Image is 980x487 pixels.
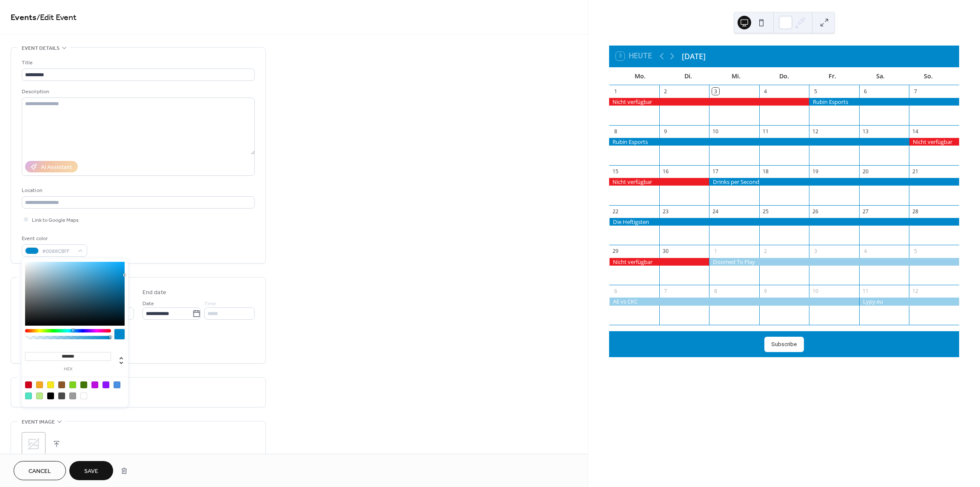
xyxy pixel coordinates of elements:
div: 26 [812,208,819,215]
div: 3 [712,88,719,95]
div: 1 [712,248,719,255]
div: Title [22,58,253,67]
div: 4 [862,248,869,255]
div: #F8E71C [47,381,54,388]
span: Date [142,299,154,308]
span: Time [204,299,216,308]
div: Nicht verfügbar [609,178,709,186]
span: Event details [22,44,60,53]
span: Save [84,467,98,476]
div: 7 [912,88,919,95]
div: 22 [612,208,619,215]
div: Di. [664,67,712,85]
div: Mo. [616,67,664,85]
div: Nicht verfügbar [609,98,809,106]
div: Nicht verfügbar [909,138,959,146]
div: Sa. [856,67,904,85]
div: 2 [662,88,669,95]
label: hex [25,367,111,372]
span: Event image [22,418,55,427]
div: 11 [762,128,769,135]
div: 21 [912,168,919,175]
span: #0088CBFF [42,247,74,256]
span: / Edit Event [37,9,77,26]
div: #D0021B [25,381,32,388]
div: Rubin Esports [809,98,959,106]
div: 6 [612,288,619,295]
div: 11 [862,288,869,295]
div: 17 [712,168,719,175]
span: Link to Google Maps [32,216,79,225]
div: 12 [812,128,819,135]
div: 13 [862,128,869,135]
div: AE vs CKC [609,298,859,305]
div: Drinks per Second [709,178,959,186]
button: Save [69,461,113,480]
div: 12 [912,288,919,295]
div: 7 [662,288,669,295]
div: 30 [662,248,669,255]
div: Doomed To Play [709,258,959,266]
div: #4A90E2 [114,381,120,388]
div: Lypy.eu [859,298,959,305]
div: 28 [912,208,919,215]
div: ; [22,432,46,456]
span: Cancel [28,467,51,476]
div: Do. [760,67,808,85]
div: Event color [22,234,85,243]
div: [DATE] [682,51,706,62]
div: 16 [662,168,669,175]
div: 15 [612,168,619,175]
div: #9013FE [103,381,109,388]
div: 10 [812,288,819,295]
div: Description [22,87,253,96]
div: Location [22,186,253,195]
div: 8 [612,128,619,135]
div: #7ED321 [69,381,76,388]
div: 25 [762,208,769,215]
div: 18 [762,168,769,175]
div: 1 [612,88,619,95]
div: #50E3C2 [25,392,32,399]
div: 10 [712,128,719,135]
div: Die Heftigsten [609,218,959,226]
div: 27 [862,208,869,215]
div: 3 [812,248,819,255]
div: 24 [712,208,719,215]
div: #BD10E0 [91,381,98,388]
div: 4 [762,88,769,95]
div: 9 [662,128,669,135]
div: 6 [862,88,869,95]
div: Nicht verfügbar [609,258,709,266]
button: Subscribe [764,337,804,352]
div: #B8E986 [36,392,43,399]
div: 20 [862,168,869,175]
div: Mi. [712,67,760,85]
div: End date [142,288,166,297]
div: 5 [812,88,819,95]
div: #417505 [80,381,87,388]
div: Fr. [808,67,856,85]
div: #FFFFFF [80,392,87,399]
div: 14 [912,128,919,135]
div: #8B572A [58,381,65,388]
button: Cancel [14,461,66,480]
div: So. [904,67,952,85]
div: 9 [762,288,769,295]
div: #4A4A4A [58,392,65,399]
div: #000000 [47,392,54,399]
a: Events [11,9,37,26]
div: #F5A623 [36,381,43,388]
div: #9B9B9B [69,392,76,399]
div: 5 [912,248,919,255]
div: 29 [612,248,619,255]
div: 2 [762,248,769,255]
div: 19 [812,168,819,175]
div: Rubin Esports [609,138,909,146]
div: 8 [712,288,719,295]
div: 23 [662,208,669,215]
